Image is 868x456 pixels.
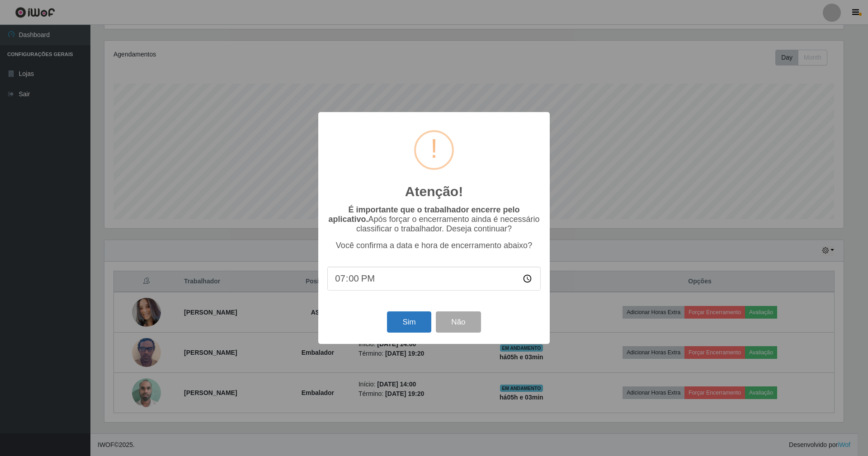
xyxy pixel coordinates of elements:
button: Não [436,311,481,333]
button: Sim [387,311,431,333]
p: Após forçar o encerramento ainda é necessário classificar o trabalhador. Deseja continuar? [327,205,541,234]
b: É importante que o trabalhador encerre pelo aplicativo. [328,205,519,224]
p: Você confirma a data e hora de encerramento abaixo? [327,241,541,250]
h2: Atenção! [405,183,463,200]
